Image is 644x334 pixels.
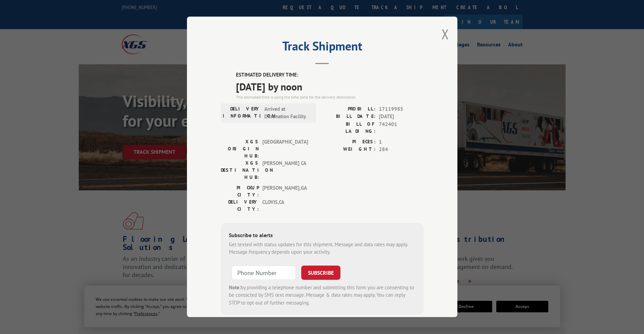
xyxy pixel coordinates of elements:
span: [GEOGRAPHIC_DATA] [262,138,308,160]
span: [DATE] [379,113,424,121]
label: PIECES: [322,138,376,146]
div: The estimated time is using the time zone for the delivery destination. [236,94,424,100]
span: 742401 [379,121,424,135]
span: 17119985 [379,105,424,113]
div: Get texted with status updates for this shipment. Message and data rates may apply. Message frequ... [229,241,415,256]
label: ESTIMATED DELIVERY TIME: [236,71,424,79]
label: BILL OF LADING: [322,121,376,135]
input: Phone Number [232,266,296,280]
label: DELIVERY CITY: [221,199,259,213]
div: Subscribe to alerts [229,231,415,241]
div: by providing a telephone number and submitting this form you are consenting to be contacted by SM... [229,284,415,307]
label: BILL DATE: [322,113,376,121]
button: SUBSCRIBE [301,266,340,280]
label: WEIGHT: [322,146,376,153]
span: CLOVIS , CA [262,199,308,213]
span: Arrived at Destination Facility [264,105,310,121]
strong: Note: [229,284,241,291]
span: [PERSON_NAME] , GA [262,184,308,199]
span: 284 [379,146,424,153]
label: XGS DESTINATION HUB: [221,160,259,181]
label: PICKUP CITY: [221,184,259,199]
h2: Track Shipment [221,41,424,54]
label: PROBILL: [322,105,376,113]
span: [DATE] by noon [236,79,424,94]
label: DELIVERY INFORMATION: [223,105,261,121]
span: 1 [379,138,424,146]
button: Close modal [442,25,449,43]
span: [PERSON_NAME] CA [262,160,308,181]
label: XGS ORIGIN HUB: [221,138,259,160]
